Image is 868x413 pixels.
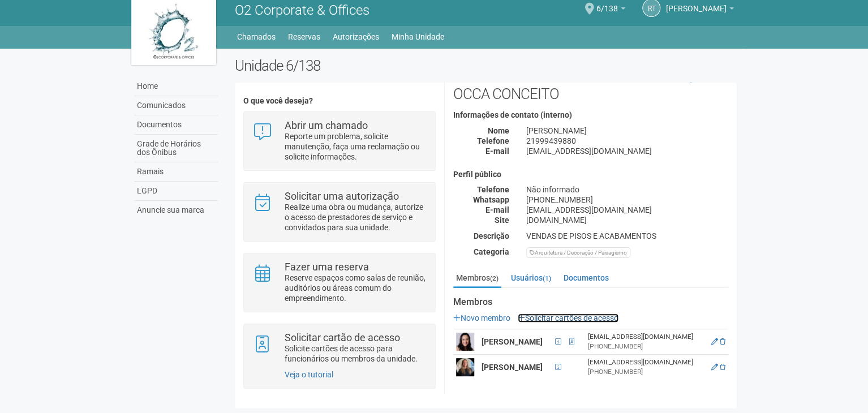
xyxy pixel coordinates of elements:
strong: E-mail [485,147,509,156]
a: Editar membro [711,338,718,346]
div: [EMAIL_ADDRESS][DOMAIN_NAME] [518,205,737,215]
p: Reporte um problema, solicite manutenção, faça uma reclamação ou solicite informações. [285,131,427,162]
div: [PERSON_NAME] [518,126,737,136]
a: Chamados [237,29,276,45]
div: Arquitetura / Decoração / Paisagismo [526,247,630,258]
div: [PHONE_NUMBER] [518,195,737,205]
a: Excluir membro [720,338,725,346]
h4: Perfil público [453,170,728,179]
a: Minha Unidade [392,29,444,45]
img: business.png [663,170,720,227]
a: Autorizações [333,29,379,45]
strong: Solicitar uma autorização [285,190,399,202]
a: Ramais [134,162,218,182]
a: LGPD [134,182,218,201]
strong: [PERSON_NAME] [482,363,543,372]
img: user.png [456,358,474,376]
strong: Categoria [474,247,509,256]
h2: OCCA CONCEITO [453,68,728,102]
div: [EMAIL_ADDRESS][DOMAIN_NAME] [588,332,704,342]
a: Solicitar cartão de acesso Solicite cartões de acesso para funcionários ou membros da unidade. [252,333,426,364]
strong: Fazer uma reserva [285,261,369,273]
a: Membros(2) [453,269,501,288]
a: Abrir um chamado Reporte um problema, solicite manutenção, faça uma reclamação ou solicite inform... [252,121,426,162]
a: Home [134,77,218,96]
div: [EMAIL_ADDRESS][DOMAIN_NAME] [588,358,704,367]
p: Realize uma obra ou mudança, autorize o acesso de prestadores de serviço e convidados para sua un... [285,202,427,233]
a: Usuários(1) [508,269,554,286]
strong: Whatsapp [473,195,509,204]
span: O2 Corporate & Offices [235,2,369,18]
a: Comunicados [134,96,218,115]
a: Novo membro [453,313,510,322]
a: Solicitar uma autorização Realize uma obra ou mudança, autorize o acesso de prestadores de serviç... [252,191,426,233]
a: Excluir membro [720,363,725,371]
small: (2) [490,274,499,282]
a: Grade de Horários dos Ônibus [134,135,218,162]
img: user.png [456,333,474,351]
strong: Solicitar cartão de acesso [285,332,400,343]
strong: [PERSON_NAME] [482,337,543,346]
p: Solicite cartões de acesso para funcionários ou membros da unidade. [285,343,427,364]
small: (1) [543,274,551,282]
h4: O que você deseja? [243,97,435,105]
div: [PHONE_NUMBER] [588,367,704,377]
div: [DOMAIN_NAME] [518,215,737,225]
a: [PERSON_NAME] [666,6,734,15]
p: Reserve espaços como salas de reunião, auditórios ou áreas comum do empreendimento. [285,273,427,303]
h2: Unidade 6/138 [235,57,737,74]
strong: Nome [488,126,509,135]
a: Documentos [561,269,612,286]
div: [PHONE_NUMBER] [588,342,704,351]
a: Fazer uma reserva Reserve espaços como salas de reunião, auditórios ou áreas comum do empreendime... [252,262,426,303]
div: [EMAIL_ADDRESS][DOMAIN_NAME] [518,146,737,156]
a: Anuncie sua marca [134,201,218,220]
strong: Descrição [474,231,509,240]
strong: Abrir um chamado [285,119,368,131]
strong: Membros [453,297,728,307]
div: 21999439880 [518,136,737,146]
a: Veja o tutorial [285,370,333,379]
strong: Site [495,216,509,225]
strong: Telefone [477,185,509,194]
strong: Telefone [477,136,509,145]
div: Não informado [518,184,737,195]
a: Reservas [288,29,320,45]
a: Editar membro [711,363,718,371]
a: 6/138 [596,6,625,15]
a: Solicitar cartões de acesso [518,313,618,322]
h4: Informações de contato (interno) [453,111,728,119]
strong: E-mail [485,205,509,214]
a: Documentos [134,115,218,135]
div: VENDAS DE PISOS E ACABAMENTOS [518,231,737,241]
